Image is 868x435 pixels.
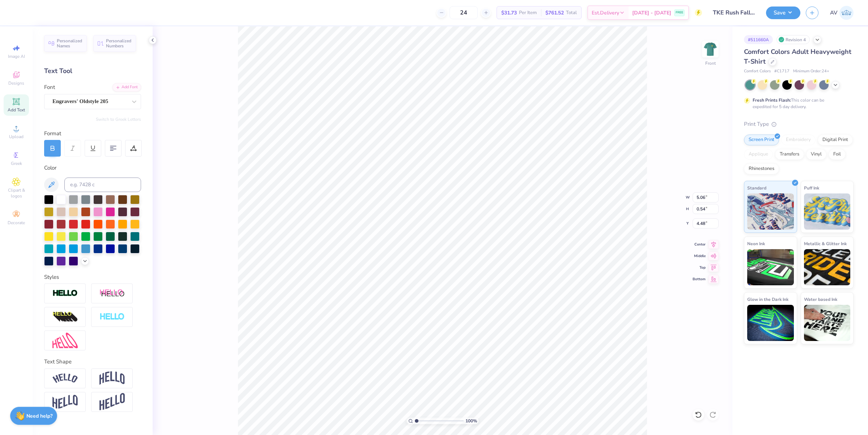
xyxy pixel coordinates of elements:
div: Foil [829,149,846,160]
span: Est. Delivery [592,9,619,17]
strong: Need help? [26,413,52,419]
div: Digital Print [818,135,853,145]
span: Clipart & logos [4,187,29,199]
span: Add Text [8,107,25,113]
div: Rhinestones [744,163,779,174]
span: Personalized Numbers [106,38,132,48]
div: # 511660A [744,35,773,44]
span: Decorate [8,220,25,226]
span: Comfort Colors [744,68,771,74]
span: Standard [747,184,766,192]
span: Middle [693,253,706,259]
span: $31.73 [501,9,517,17]
button: Save [766,7,800,19]
span: FREE [676,10,683,15]
img: Aargy Velasco [839,6,854,20]
span: Top [693,265,706,270]
div: Text Tool [44,66,141,76]
input: – – [450,6,478,19]
span: [DATE] - [DATE] [632,9,671,17]
span: Total [566,9,577,17]
span: Greek [11,161,22,166]
span: Minimum Order: 24 + [793,68,829,74]
img: Neon Ink [747,249,794,285]
img: Free Distort [52,333,78,348]
strong: Fresh Prints Flash: [753,97,791,103]
span: Metallic & Glitter Ink [804,240,847,247]
div: This color can be expedited for 5 day delivery. [753,97,842,110]
img: Metallic & Glitter Ink [804,249,851,285]
div: Front [705,60,716,67]
img: Rise [99,393,125,411]
div: Transfers [775,149,804,160]
input: Untitled Design [707,5,761,20]
img: Shadow [99,289,125,298]
div: Applique [744,149,773,160]
span: 100 % [465,418,477,424]
div: Revision 4 [776,35,810,44]
span: Personalized Names [57,38,82,48]
span: AV [830,9,838,17]
img: Stroke [52,289,78,298]
button: Switch to Greek Letters [96,116,141,122]
div: Embroidery [781,135,816,145]
div: Print Type [744,120,854,128]
span: Puff Ink [804,184,819,192]
span: Bottom [693,277,706,282]
img: Arc [52,374,78,383]
div: Color [44,164,141,172]
img: Standard [747,193,794,230]
span: Upload [9,134,24,140]
img: Puff Ink [804,193,851,230]
span: Glow in the Dark Ink [747,295,788,303]
span: $761.52 [545,9,564,17]
img: Flag [52,395,78,409]
span: # C1717 [774,68,790,74]
label: Font [44,83,55,91]
div: Format [44,129,142,138]
img: Water based Ink [804,305,851,341]
div: Styles [44,273,141,281]
span: Comfort Colors Adult Heavyweight T-Shirt [744,47,851,66]
span: Center [693,242,706,247]
span: Per Item [519,9,537,17]
span: Image AI [8,54,25,59]
span: Water based Ink [804,295,837,303]
div: Add Font [112,83,141,91]
img: Arch [99,371,125,385]
a: AV [830,6,854,20]
img: Front [703,42,718,56]
img: Glow in the Dark Ink [747,305,794,341]
img: 3d Illusion [52,311,78,323]
img: Negative Space [99,313,125,321]
div: Vinyl [806,149,826,160]
span: Designs [8,80,24,86]
span: Neon Ink [747,240,765,247]
div: Screen Print [744,135,779,145]
div: Text Shape [44,358,141,366]
input: e.g. 7428 c [64,178,141,192]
